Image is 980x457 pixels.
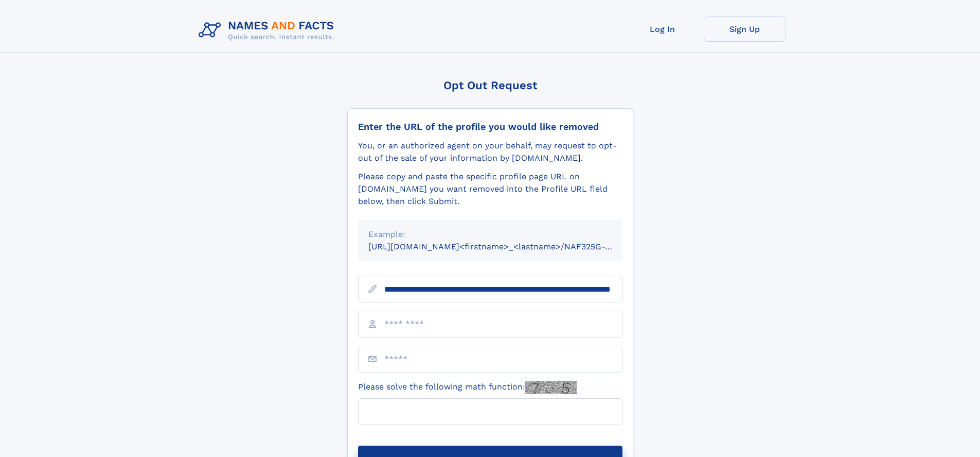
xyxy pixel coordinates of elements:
[621,16,704,42] a: Log In
[194,16,343,44] img: Logo Names and Facts
[704,16,786,42] a: Sign Up
[358,381,577,394] label: Please solve the following math function:
[358,121,622,132] div: Enter the URL of the profile you would like removed
[347,79,633,92] div: Opt Out Request
[358,140,622,164] div: You, or an authorized agent on your behalf, may request to opt-out of the sale of your informatio...
[358,171,622,208] div: Please copy and paste the specific profile page URL on [DOMAIN_NAME] you want removed into the Pr...
[368,242,642,251] small: [URL][DOMAIN_NAME]<firstname>_<lastname>/NAF325G-xxxxxxxx
[368,228,612,241] div: Example:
